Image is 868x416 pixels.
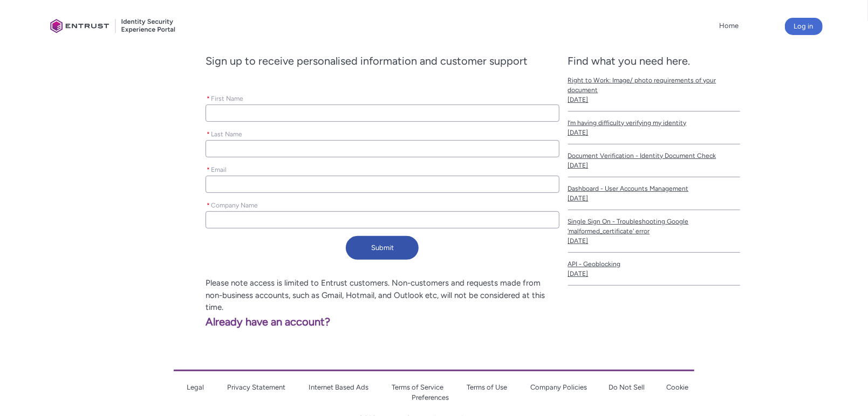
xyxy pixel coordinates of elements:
[568,75,740,95] span: Right to Work: Image/ photo requirements of your document
[206,127,247,139] label: Last Name
[568,177,740,210] a: Dashboard - User Accounts Management[DATE]
[568,210,740,253] a: Single Sign On - Troubleshooting Google 'malformed_certificate' error[DATE]
[346,236,419,260] button: Submit
[207,130,210,138] abbr: required
[568,162,589,169] lightning-formatted-date-time: [DATE]
[206,198,262,210] label: Company Name
[568,217,740,236] span: Single Sign On - Troubleshooting Google 'malformed_certificate' error
[54,277,559,314] p: Please note access is limited to Entrust customers. Non-customers and requests made from non-busi...
[392,383,443,391] a: Terms of Service
[54,315,331,328] a: Already have an account?
[206,163,231,175] label: Email
[568,253,740,286] a: API - Geoblocking[DATE]
[187,383,204,391] a: Legal
[207,166,210,174] abbr: required
[309,383,368,391] a: Internet Based Ads
[206,53,559,69] span: Sign up to receive personalised information and customer support
[206,92,248,103] label: First Name
[207,202,210,209] abbr: required
[568,112,740,144] a: I’m having difficulty verifying my identity[DATE]
[568,151,740,161] span: Document Verification - Identity Document Check
[568,129,589,136] lightning-formatted-date-time: [DATE]
[568,96,589,103] lightning-formatted-date-time: [DATE]
[717,18,742,34] a: Home
[530,383,587,391] a: Company Policies
[568,237,589,245] lightning-formatted-date-time: [DATE]
[568,184,740,193] span: Dashboard - User Accounts Management
[227,383,285,391] a: Privacy Statement
[568,118,740,128] span: I’m having difficulty verifying my identity
[568,195,589,202] lightning-formatted-date-time: [DATE]
[467,383,507,391] a: Terms of Use
[568,270,589,278] lightning-formatted-date-time: [DATE]
[207,95,210,102] abbr: required
[609,383,645,391] a: Do Not Sell
[568,144,740,177] a: Document Verification - Identity Document Check[DATE]
[785,18,823,35] button: Log in
[568,259,740,269] span: API - Geoblocking
[568,54,691,67] span: Find what you need here.
[568,69,740,112] a: Right to Work: Image/ photo requirements of your document[DATE]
